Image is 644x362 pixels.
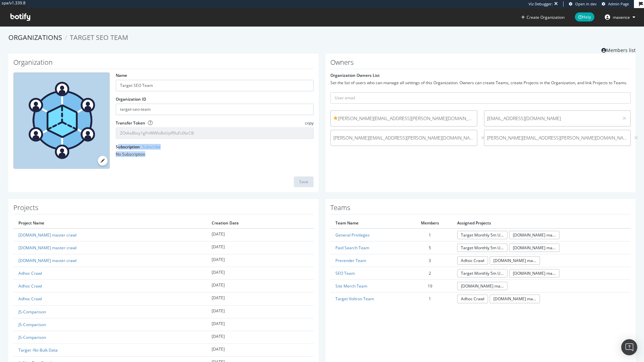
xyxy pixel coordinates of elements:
[13,218,207,228] th: Project Name
[140,144,161,150] a: - Subscribe
[487,135,628,141] span: [PERSON_NAME][EMAIL_ADDRESS][PERSON_NAME][DOMAIN_NAME]
[18,334,46,340] a: JS-Comparison
[18,245,76,251] a: [DOMAIN_NAME] master crawl
[613,14,630,20] span: maxence
[601,45,636,54] a: Members list
[529,1,553,7] div: Viz Debugger:
[490,256,540,265] a: [DOMAIN_NAME] master crawl
[116,80,314,91] input: name
[330,218,408,228] th: Team Name
[330,204,631,214] h1: Teams
[13,59,314,69] h1: Organization
[408,293,452,305] td: 1
[408,218,452,228] th: Members
[207,331,314,344] td: [DATE]
[18,347,58,353] a: Target -No Bulk Data
[116,72,127,78] label: Name
[335,232,370,238] a: General Privileges
[575,1,597,6] span: Open in dev
[13,204,314,214] h1: Projects
[207,280,314,293] td: [DATE]
[335,270,355,276] a: SEO Team
[602,1,629,7] a: Admin Page
[457,231,507,239] a: Target Monthly 5m URL JS Crawl
[207,305,314,318] td: [DATE]
[335,245,369,251] a: Paid Search Team
[335,296,374,302] a: Target Voltron Team
[18,322,46,327] a: JS-Comparison
[207,318,314,331] td: [DATE]
[457,244,507,252] a: Target Monthly 5m URL JS Crawl
[18,283,42,289] a: Adhoc Crawl
[116,144,161,150] label: Subscription
[608,1,629,6] span: Admin Page
[333,135,474,141] span: [PERSON_NAME][EMAIL_ADDRESS][PERSON_NAME][DOMAIN_NAME]
[408,267,452,280] td: 2
[457,282,507,290] a: [DOMAIN_NAME] master crawl
[457,295,488,303] a: Adhoc Crawl
[70,33,128,42] span: Target SEO Team
[207,267,314,280] td: [DATE]
[207,254,314,267] td: [DATE]
[330,59,631,69] h1: Owners
[457,269,507,277] a: Target Monthly 5m URL JS Crawl
[509,231,559,239] a: [DOMAIN_NAME] master crawl
[18,296,42,302] a: Adhoc Crawl
[207,228,314,242] td: [DATE]
[569,1,597,7] a: Open in dev
[330,92,631,104] input: User email
[116,96,146,102] label: Organization ID
[408,280,452,293] td: 19
[408,241,452,254] td: 5
[509,244,559,252] a: [DOMAIN_NAME] master crawl
[621,339,637,355] div: Open Intercom Messenger
[8,33,636,43] ol: breadcrumbs
[116,151,314,157] div: No Subscription
[116,120,145,126] label: Transfer Token
[490,295,540,303] a: [DOMAIN_NAME] master crawl
[8,33,62,42] a: Organizations
[207,293,314,305] td: [DATE]
[116,104,314,115] input: Organization ID
[452,218,631,228] th: Assigned Projects
[18,309,46,315] a: JS-Comparison
[18,232,76,238] a: [DOMAIN_NAME] master crawl
[207,344,314,356] td: [DATE]
[299,179,308,185] div: Save
[521,14,565,20] button: Create Organization
[18,258,76,263] a: [DOMAIN_NAME] master crawl
[333,115,474,122] span: [PERSON_NAME][EMAIL_ADDRESS][PERSON_NAME][DOMAIN_NAME]
[18,270,42,276] a: Adhoc Crawl
[509,269,559,277] a: [DOMAIN_NAME] master crawl
[207,218,314,228] th: Creation Date
[330,80,631,86] div: Set the list of users who can manage all settings of this Organization. Owners can create Teams, ...
[330,72,380,78] label: Organization Owners List
[294,176,314,187] button: Save
[305,120,314,126] span: copy
[457,256,488,265] a: Adhoc Crawl
[487,115,616,122] span: [EMAIL_ADDRESS][DOMAIN_NAME]
[599,12,641,22] button: maxence
[575,12,594,21] span: Help
[335,283,367,289] a: Site Merch Team
[408,228,452,242] td: 1
[408,254,452,267] td: 3
[207,241,314,254] td: [DATE]
[335,258,366,263] a: Prerender Team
